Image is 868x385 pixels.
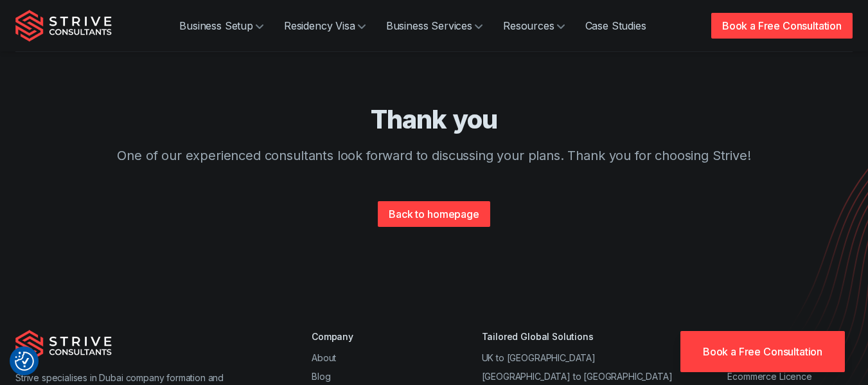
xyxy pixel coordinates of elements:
[482,352,596,363] a: UK to [GEOGRAPHIC_DATA]
[727,330,853,343] div: Business Activities
[15,352,34,371] img: Revisit consent button
[15,352,34,371] button: Consent Preferences
[493,13,575,39] a: Resources
[711,13,853,39] a: Book a Free Consultation
[680,331,845,372] a: Book a Free Consultation
[727,371,811,382] a: Ecommerce Licence
[23,103,846,136] h4: Thank you
[312,330,427,343] div: Company
[376,13,493,39] a: Business Services
[23,146,846,165] p: One of our experienced consultants look forward to discussing your plans. Thank you for choosing ...
[312,352,336,363] a: About
[575,13,657,39] a: Case Studies
[169,13,274,39] a: Business Setup
[378,201,490,227] a: Back to homepage
[312,371,330,382] a: Blog
[482,371,673,382] a: [GEOGRAPHIC_DATA] to [GEOGRAPHIC_DATA]
[482,330,673,343] div: Tailored Global Solutions
[15,330,112,362] img: Strive Consultants
[274,13,376,39] a: Residency Visa
[15,10,112,42] img: Strive Consultants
